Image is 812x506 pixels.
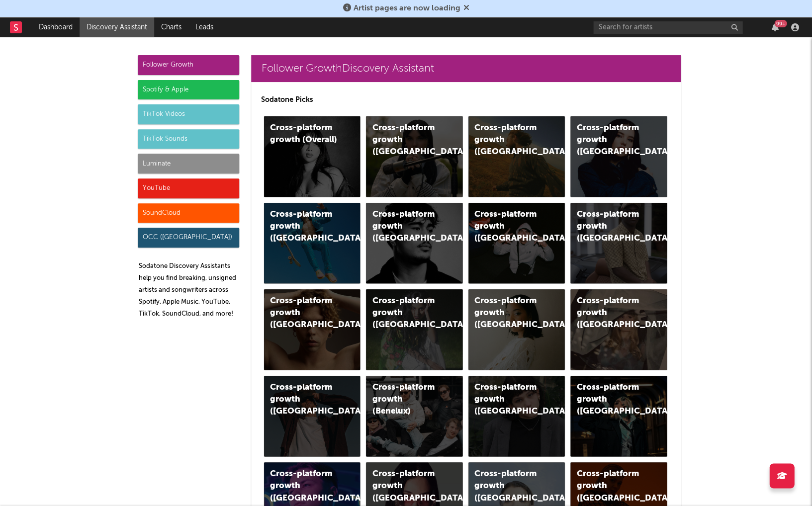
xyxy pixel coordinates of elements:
[372,122,440,158] div: Cross-platform growth ([GEOGRAPHIC_DATA])
[576,122,644,158] div: Cross-platform growth ([GEOGRAPHIC_DATA])
[366,376,462,456] a: Cross-platform growth (Benelux)
[771,23,778,31] button: 99+
[261,94,671,106] p: Sodatone Picks
[366,203,462,283] a: Cross-platform growth ([GEOGRAPHIC_DATA])
[576,209,644,245] div: Cross-platform growth ([GEOGRAPHIC_DATA])
[264,376,361,456] a: Cross-platform growth ([GEOGRAPHIC_DATA])
[474,209,542,245] div: Cross-platform growth ([GEOGRAPHIC_DATA]/GSA)
[270,122,338,146] div: Cross-platform growth (Overall)
[188,17,220,37] a: Leads
[474,382,542,418] div: Cross-platform growth ([GEOGRAPHIC_DATA])
[372,382,440,418] div: Cross-platform growth (Benelux)
[264,203,361,283] a: Cross-platform growth ([GEOGRAPHIC_DATA])
[366,289,462,370] a: Cross-platform growth ([GEOGRAPHIC_DATA])
[138,178,239,198] div: YouTube
[474,122,542,158] div: Cross-platform growth ([GEOGRAPHIC_DATA])
[474,468,542,504] div: Cross-platform growth ([GEOGRAPHIC_DATA])
[463,4,469,12] span: Dismiss
[264,289,361,370] a: Cross-platform growth ([GEOGRAPHIC_DATA])
[154,17,188,37] a: Charts
[138,228,239,248] div: OCC ([GEOGRAPHIC_DATA])
[80,17,154,37] a: Discovery Assistant
[576,382,644,418] div: Cross-platform growth ([GEOGRAPHIC_DATA])
[138,203,239,223] div: SoundCloud
[593,21,742,34] input: Search for artists
[139,260,239,320] p: Sodatone Discovery Assistants help you find breaking, unsigned artists and songwriters across Spo...
[570,376,667,456] a: Cross-platform growth ([GEOGRAPHIC_DATA])
[372,209,440,245] div: Cross-platform growth ([GEOGRAPHIC_DATA])
[570,289,667,370] a: Cross-platform growth ([GEOGRAPHIC_DATA])
[270,382,338,418] div: Cross-platform growth ([GEOGRAPHIC_DATA])
[576,468,644,504] div: Cross-platform growth ([GEOGRAPHIC_DATA])
[138,55,239,75] div: Follower Growth
[570,116,667,197] a: Cross-platform growth ([GEOGRAPHIC_DATA])
[468,289,565,370] a: Cross-platform growth ([GEOGRAPHIC_DATA])
[468,203,565,283] a: Cross-platform growth ([GEOGRAPHIC_DATA]/GSA)
[468,116,565,197] a: Cross-platform growth ([GEOGRAPHIC_DATA])
[570,203,667,283] a: Cross-platform growth ([GEOGRAPHIC_DATA])
[138,104,239,124] div: TikTok Videos
[468,376,565,456] a: Cross-platform growth ([GEOGRAPHIC_DATA])
[270,209,338,245] div: Cross-platform growth ([GEOGRAPHIC_DATA])
[372,295,440,331] div: Cross-platform growth ([GEOGRAPHIC_DATA])
[138,129,239,149] div: TikTok Sounds
[32,17,80,37] a: Dashboard
[138,80,239,100] div: Spotify & Apple
[366,116,462,197] a: Cross-platform growth ([GEOGRAPHIC_DATA])
[138,154,239,173] div: Luminate
[270,468,338,504] div: Cross-platform growth ([GEOGRAPHIC_DATA])
[576,295,644,331] div: Cross-platform growth ([GEOGRAPHIC_DATA])
[774,20,787,27] div: 99 +
[270,295,338,331] div: Cross-platform growth ([GEOGRAPHIC_DATA])
[354,4,460,12] span: Artist pages are now loading
[474,295,542,331] div: Cross-platform growth ([GEOGRAPHIC_DATA])
[264,116,361,197] a: Cross-platform growth (Overall)
[251,55,681,82] a: Follower GrowthDiscovery Assistant
[372,468,440,504] div: Cross-platform growth ([GEOGRAPHIC_DATA])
